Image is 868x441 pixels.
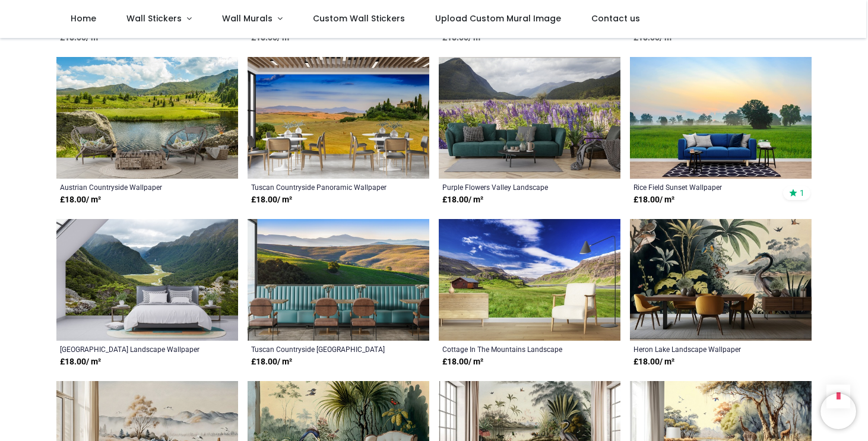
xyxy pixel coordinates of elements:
span: Wall Murals [222,12,273,24]
strong: £ 18.00 / m² [442,356,483,368]
span: Home [71,12,96,24]
strong: £ 18.00 / m² [633,356,674,368]
span: Upload Custom Mural Image [435,12,561,24]
span: Wall Stickers [126,12,182,24]
img: Heron Lake Landscape Wall Mural Wallpaper [630,219,812,341]
a: Cottage In The Mountains Landscape Wallpaper [442,344,582,354]
a: Rice Field Sunset Wallpaper [633,182,773,192]
img: Tuscan Countryside Italy Panoramic Wall Mural Wallpaper [248,219,429,341]
strong: £ 18.00 / m² [633,32,674,44]
strong: £ 18.00 / m² [60,32,101,44]
a: Tuscan Countryside Panoramic Wallpaper [251,182,391,192]
a: Tuscan Countryside [GEOGRAPHIC_DATA] Panoramic Wallpaper [251,344,391,354]
iframe: Brevo live chat [821,394,856,429]
img: Routeburn Falls Valley Landscape Wall Mural Wallpaper [56,219,238,341]
a: [GEOGRAPHIC_DATA] Landscape Wallpaper [60,344,199,354]
strong: £ 18.00 / m² [442,194,483,206]
img: Cottage In The Mountains Landscape Wall Mural Wallpaper [439,219,620,341]
img: Tuscan Countryside Panoramic Wall Mural Wallpaper [248,57,429,179]
span: 1 [800,188,804,198]
strong: £ 18.00 / m² [60,194,101,206]
strong: £ 18.00 / m² [442,32,483,44]
strong: £ 18.00 / m² [251,32,292,44]
span: Custom Wall Stickers [313,12,405,24]
strong: £ 18.00 / m² [251,356,292,368]
img: Purple Flowers Valley Landscape Wall Mural Wallpaper [439,57,620,179]
span: Contact us [591,12,640,24]
strong: £ 18.00 / m² [60,356,101,368]
strong: £ 18.00 / m² [633,194,674,206]
img: Rice Field Sunset Wall Mural Wallpaper [630,57,812,179]
a: Purple Flowers Valley Landscape Wallpaper [442,182,582,192]
img: Austrian Countryside Wall Mural Wallpaper [56,57,238,179]
a: Heron Lake Landscape Wallpaper [633,344,773,354]
strong: £ 18.00 / m² [251,194,292,206]
a: Austrian Countryside Wallpaper [60,182,199,192]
